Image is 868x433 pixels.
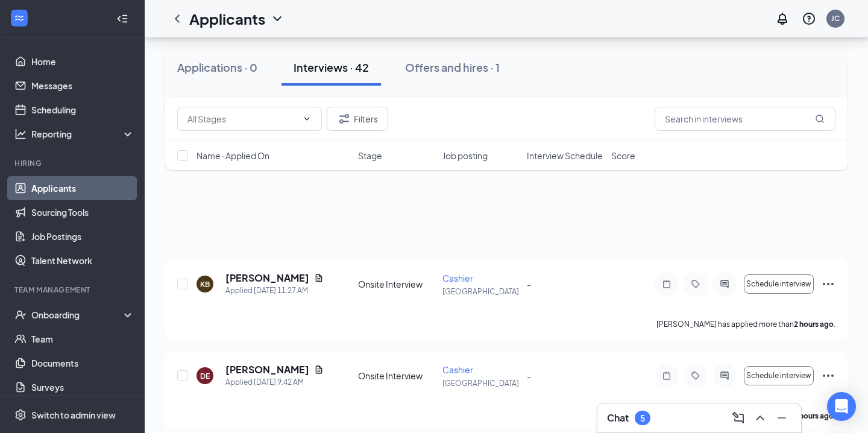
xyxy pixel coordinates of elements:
button: Schedule interview [744,366,814,385]
input: All Stages [187,112,297,125]
svg: Ellipses [821,368,835,383]
span: - [527,370,531,381]
a: Scheduling [31,98,134,122]
span: Name · Applied On [197,150,269,162]
div: Onboarding [31,309,124,321]
svg: ChevronDown [302,114,312,124]
span: Schedule interview [746,280,811,288]
b: 2 hours ago [794,320,834,329]
h1: Applicants [189,8,265,29]
div: Switch to admin view [31,409,116,421]
span: Job posting [442,150,488,162]
svg: Collapse [116,13,128,25]
svg: Tag [688,371,703,381]
svg: UserCheck [14,309,27,321]
div: Hiring [14,158,132,168]
h3: Chat [607,411,629,425]
span: Interview Schedule [527,150,603,162]
span: - [527,279,531,289]
a: Job Postings [31,224,134,248]
svg: Minimize [775,411,789,425]
button: ComposeMessage [729,408,748,428]
a: Applicants [31,176,134,200]
svg: Notifications [775,11,790,26]
svg: WorkstreamLogo [13,12,25,24]
svg: QuestionInfo [802,11,816,26]
b: 4 hours ago [794,411,834,420]
svg: MagnifyingGlass [815,114,825,124]
div: Reporting [31,128,135,140]
div: Open Intercom Messenger [827,392,856,421]
p: [PERSON_NAME] has applied more than . [656,319,835,329]
div: Team Management [14,285,132,295]
a: Messages [31,74,134,98]
svg: Filter [337,112,351,126]
a: Talent Network [31,248,134,273]
svg: ComposeMessage [731,411,746,425]
p: [GEOGRAPHIC_DATA] [442,286,520,297]
svg: Note [659,371,674,381]
div: KB [200,279,210,289]
div: Interviews · 42 [294,60,369,75]
svg: ActiveChat [717,279,732,289]
svg: Note [659,279,674,289]
span: Cashier [442,273,473,283]
div: Applied [DATE] 11:27 AM [225,285,324,297]
div: Onsite Interview [358,370,435,382]
svg: ActiveChat [717,371,732,381]
div: 5 [640,413,645,423]
div: Applications · 0 [177,60,257,75]
a: Home [31,49,134,74]
span: Stage [358,150,382,162]
p: [GEOGRAPHIC_DATA] [442,378,520,388]
div: Onsite Interview [358,278,435,290]
button: Schedule interview [744,274,814,294]
h5: [PERSON_NAME] [225,363,309,376]
span: Schedule interview [746,371,811,380]
span: Score [611,150,635,162]
a: Documents [31,351,134,375]
div: Applied [DATE] 9:42 AM [225,376,324,388]
a: Sourcing Tools [31,200,134,224]
svg: Document [314,365,324,375]
svg: ChevronDown [270,11,285,26]
div: Offers and hires · 1 [405,60,500,75]
span: Cashier [442,364,473,375]
svg: Document [314,273,324,283]
h5: [PERSON_NAME] [225,271,309,285]
svg: Settings [14,409,27,421]
svg: ChevronLeft [170,11,184,26]
svg: ChevronUp [753,411,767,425]
svg: Ellipses [821,277,835,291]
svg: Analysis [14,128,27,140]
svg: Tag [688,279,703,289]
div: DE [200,371,210,381]
input: Search in interviews [655,107,835,131]
a: Surveys [31,375,134,399]
button: Filter Filters [327,107,388,131]
button: Minimize [772,408,791,428]
div: JC [831,13,840,24]
button: ChevronUp [750,408,770,428]
a: Team [31,327,134,351]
